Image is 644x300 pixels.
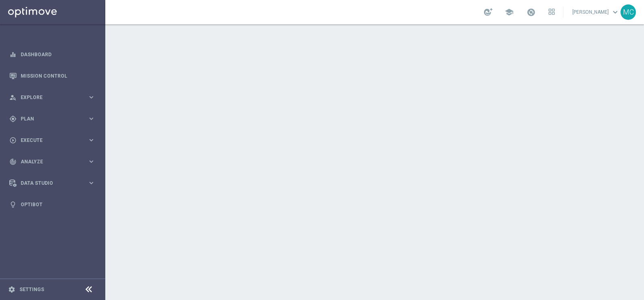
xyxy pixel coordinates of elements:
div: Explore [9,94,87,101]
i: settings [8,286,15,293]
button: person_search Explore keyboard_arrow_right [9,94,96,101]
div: Optibot [9,194,95,215]
i: play_circle_outline [9,137,17,144]
a: [PERSON_NAME]keyboard_arrow_down [571,6,621,18]
div: Data Studio [9,180,87,187]
span: Analyze [21,159,87,164]
i: gps_fixed [9,115,17,123]
i: person_search [9,94,17,101]
span: keyboard_arrow_down [611,8,620,17]
button: Mission Control [9,73,96,79]
a: Settings [19,287,44,292]
a: Optibot [21,194,95,215]
button: Data Studio keyboard_arrow_right [9,180,96,186]
div: Execute [9,137,87,144]
div: Plan [9,115,87,123]
button: equalizer Dashboard [9,51,96,58]
i: keyboard_arrow_right [87,93,95,101]
div: Dashboard [9,44,95,65]
button: play_circle_outline Execute keyboard_arrow_right [9,137,96,144]
span: school [505,8,514,17]
div: Mission Control [9,65,95,87]
button: lightbulb Optibot [9,201,96,208]
button: track_changes Analyze keyboard_arrow_right [9,158,96,165]
a: Mission Control [21,65,95,87]
div: MC [621,4,636,20]
button: gps_fixed Plan keyboard_arrow_right [9,116,96,122]
span: Execute [21,138,87,143]
i: track_changes [9,158,17,165]
i: keyboard_arrow_right [87,158,95,165]
i: keyboard_arrow_right [87,136,95,144]
span: Data Studio [21,181,87,186]
a: Dashboard [21,44,95,65]
i: keyboard_arrow_right [87,115,95,123]
i: keyboard_arrow_right [87,179,95,187]
div: Analyze [9,158,87,165]
i: equalizer [9,51,17,58]
span: Explore [21,95,87,100]
i: lightbulb [9,201,17,208]
span: Plan [21,116,87,121]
